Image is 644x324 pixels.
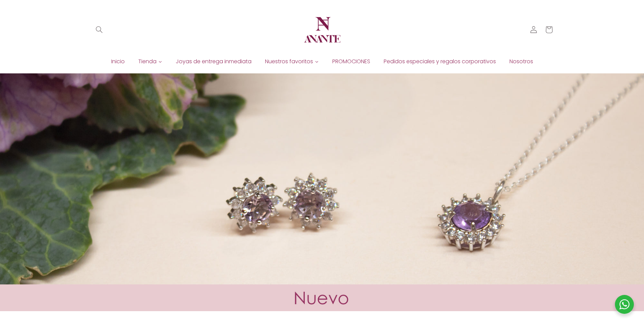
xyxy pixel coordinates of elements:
a: Nuestros favoritos [258,56,326,67]
span: Tienda [138,58,157,65]
a: Tienda [132,56,169,67]
span: PROMOCIONES [332,58,370,65]
a: Joyas de entrega inmediata [169,56,258,67]
a: PROMOCIONES [326,56,377,67]
summary: Búsqueda [91,22,107,38]
span: Inicio [111,58,125,65]
span: Joyas de entrega inmediata [176,58,252,65]
span: Pedidos especiales y regalos corporativos [384,58,496,65]
span: Nosotros [509,58,533,65]
img: Anante Joyería | Diseño en plata y oro [302,9,342,50]
a: Pedidos especiales y regalos corporativos [377,56,503,67]
a: Nosotros [503,56,540,67]
span: Nuestros favoritos [265,58,313,65]
a: Inicio [104,56,132,67]
a: Anante Joyería | Diseño en plata y oro [299,7,345,53]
